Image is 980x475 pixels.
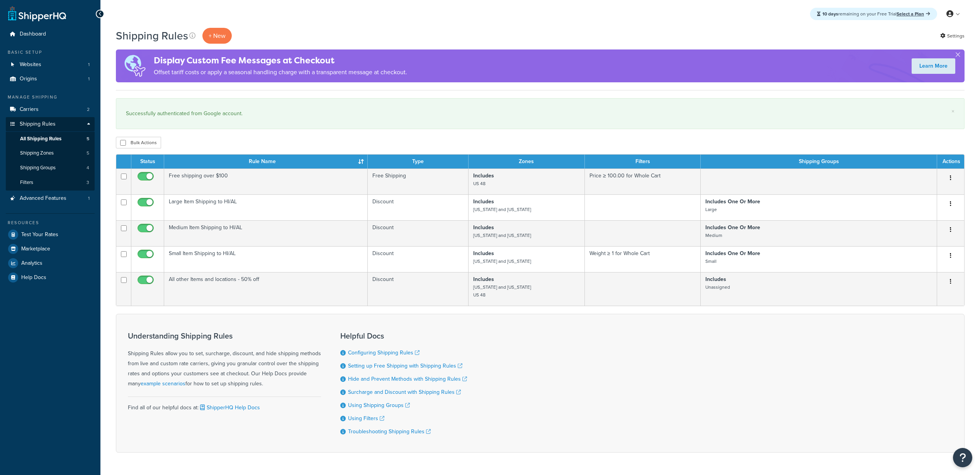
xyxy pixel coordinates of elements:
h3: Helpful Docs [340,332,467,340]
td: Free shipping over $100 [164,169,368,194]
li: Filters [6,175,95,190]
strong: Includes [473,223,494,232]
p: Offset tariff costs or apply a seasonal handling charge with a transparent message at checkout. [154,67,407,78]
small: Unassigned [705,284,730,291]
span: 1 [88,76,90,82]
a: Setting up Free Shipping with Shipping Rules [348,362,462,370]
span: Dashboard [20,31,46,37]
a: Surcharge and Discount with Shipping Rules [348,388,461,396]
span: 1 [88,61,90,68]
strong: 10 days [822,10,838,17]
span: Test Your Rates [21,232,58,238]
span: Marketplace [21,246,50,252]
button: Bulk Actions [116,137,161,148]
li: Shipping Rules [6,117,95,191]
th: Zones [469,155,585,169]
a: Advanced Features 1 [6,191,95,206]
th: Type [368,155,469,169]
span: 2 [87,106,90,113]
li: All Shipping Rules [6,132,95,146]
span: Analytics [21,260,42,267]
a: Help Docs [6,271,95,284]
th: Filters [585,155,701,169]
small: Small [705,258,717,265]
td: Medium Item Shipping to HI/AL [164,220,368,246]
li: Websites [6,58,95,72]
div: Manage Shipping [6,94,95,100]
small: [US_STATE] and [US_STATE] [473,206,531,213]
div: Shipping Rules allow you to set, surcharge, discount, and hide shipping methods from live and cus... [128,332,321,389]
strong: Includes [473,275,494,283]
th: Status [131,155,164,169]
a: Troubleshooting Shipping Rules [348,427,431,436]
p: + New [202,28,232,44]
li: Shipping Groups [6,161,95,175]
li: Origins [6,72,95,86]
small: US 48 [473,180,486,187]
a: Websites 1 [6,58,95,72]
span: 3 [87,179,89,186]
span: Advanced Features [20,195,66,202]
strong: Includes [473,197,494,206]
div: Basic Setup [6,49,95,56]
a: All Shipping Rules 5 [6,132,95,146]
strong: Includes [473,249,494,257]
td: Discount [368,272,469,306]
span: Shipping Rules [20,121,56,128]
a: Filters 3 [6,175,95,190]
div: Successfully authenticated from Google account. [126,108,955,119]
small: [US_STATE] and [US_STATE] US 48 [473,284,531,298]
strong: Includes One Or More [705,249,760,257]
a: Configuring Shipping Rules [348,349,420,357]
a: Carriers 2 [6,102,95,117]
button: Open Resource Center [953,448,972,467]
li: Shipping Zones [6,146,95,160]
td: Small Item Shipping to HI/AL [164,246,368,272]
img: duties-banner-06bc72dcb5fe05cb3f9472aba00be2ae8eb53ab6f0d8bb03d382ba314ac3c341.png [116,49,154,82]
span: Carriers [20,106,39,113]
span: 5 [87,150,89,157]
a: example scenarios [141,380,185,388]
td: Discount [368,246,469,272]
a: Shipping Groups 4 [6,161,95,175]
a: Origins 1 [6,72,95,86]
span: Origins [20,76,37,82]
td: Free Shipping [368,169,469,194]
span: 5 [87,136,89,142]
td: All other Items and locations - 50% off [164,272,368,306]
th: Rule Name : activate to sort column ascending [164,155,368,169]
a: Dashboard [6,27,95,41]
li: Advanced Features [6,191,95,206]
small: [US_STATE] and [US_STATE] [473,232,531,239]
span: Filters [20,179,33,186]
h4: Display Custom Fee Messages at Checkout [154,54,407,67]
span: Shipping Groups [20,165,56,171]
div: Find all of our helpful docs at: [128,397,321,413]
strong: Includes One Or More [705,197,760,206]
a: Marketplace [6,242,95,256]
li: Test Your Rates [6,228,95,242]
a: Using Shipping Groups [348,401,410,409]
td: Price ≥ 100.00 for Whole Cart [585,169,701,194]
span: Shipping Zones [20,150,54,157]
strong: Includes One Or More [705,223,760,232]
h1: Shipping Rules [116,28,188,43]
span: 4 [87,165,89,171]
a: × [951,108,955,114]
a: ShipperHQ Home [8,6,66,21]
li: Carriers [6,102,95,117]
a: Analytics [6,256,95,270]
small: Large [705,206,717,213]
a: Using Filters [348,414,384,422]
th: Shipping Groups [701,155,937,169]
td: Weight ≥ 1 for Whole Cart [585,246,701,272]
a: Hide and Prevent Methods with Shipping Rules [348,375,467,383]
a: ShipperHQ Help Docs [199,403,260,412]
span: All Shipping Rules [20,136,61,142]
h3: Understanding Shipping Rules [128,332,321,340]
strong: Includes [705,275,726,283]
